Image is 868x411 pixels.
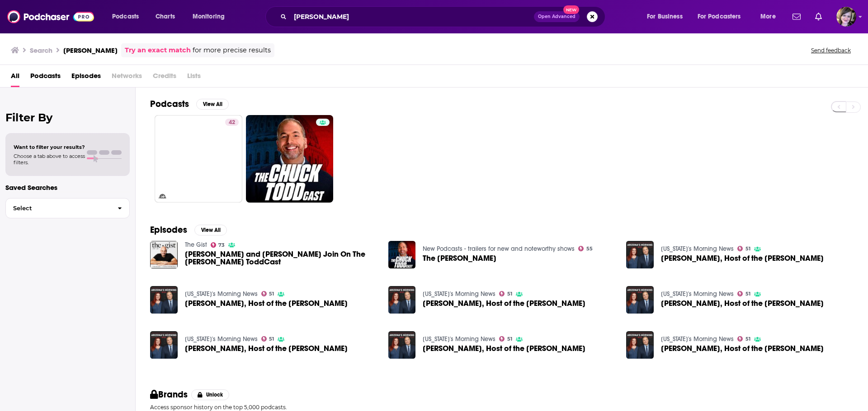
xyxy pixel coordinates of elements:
p: Saved Searches [5,183,130,192]
a: 51 [499,336,512,342]
h2: Brands [150,389,188,400]
span: For Business [647,10,683,23]
span: Logged in as IAmMBlankenship [836,7,856,27]
a: 51 [261,291,274,296]
a: Chuck Todd, Host of the Chuck ToddCast [185,300,348,307]
span: 51 [745,247,750,251]
a: Podchaser - Follow, Share and Rate Podcasts [7,8,94,25]
a: Chuck Todd, Host of the Chuck ToddCast [185,345,348,352]
span: 51 [507,337,512,341]
a: EpisodesView All [150,224,227,236]
h2: Episodes [150,224,187,236]
a: 51 [737,336,750,342]
span: 42 [229,118,235,127]
a: All [11,69,19,87]
a: Episodes [71,69,101,87]
a: 73 [211,242,225,248]
span: 51 [269,292,274,296]
img: Chuck Todd, Host of the Chuck ToddCast [626,241,654,268]
span: 73 [218,243,225,247]
button: Open AdvancedNew [534,11,580,22]
a: Arizona's Morning News [185,335,258,343]
a: Show notifications dropdown [789,9,804,24]
a: 42 [225,119,239,126]
span: [PERSON_NAME], Host of the [PERSON_NAME] [185,300,348,307]
a: Arizona's Morning News [423,290,495,298]
button: View All [194,225,227,236]
button: open menu [641,9,694,24]
span: 55 [586,247,593,251]
span: 51 [269,337,274,341]
a: Chuck Todd and Mike Pesca Join On The Chuck ToddCast [150,241,178,268]
a: PodcastsView All [150,98,229,110]
a: Arizona's Morning News [661,290,734,298]
a: Charts [150,9,180,24]
span: Podcasts [112,10,139,23]
img: Chuck Todd, Host of the Chuck ToddCast [626,286,654,314]
span: [PERSON_NAME], Host of the [PERSON_NAME] [423,345,585,352]
a: Arizona's Morning News [661,245,734,253]
span: 51 [745,292,750,296]
a: Chuck Todd, Host of the Chuck ToddCast [661,345,824,352]
a: New Podcasts - trailers for new and noteworthy shows [423,245,575,253]
img: Chuck Todd, Host of the Chuck ToddCast [388,286,416,314]
span: Select [6,205,110,211]
a: Arizona's Morning News [185,290,258,298]
a: Arizona's Morning News [661,335,734,343]
span: The [PERSON_NAME] [423,254,496,262]
button: Select [5,198,130,218]
span: [PERSON_NAME], Host of the [PERSON_NAME] [423,300,585,307]
button: open menu [186,9,236,24]
img: The Chuck ToddCast [388,241,416,268]
button: open menu [692,9,754,24]
img: Chuck Todd, Host of the Chuck ToddCast [388,331,416,359]
span: More [760,10,776,23]
a: Chuck Todd, Host of the Chuck ToddCast [150,286,178,314]
a: Chuck Todd, Host of the Chuck ToddCast [661,300,824,307]
a: Arizona's Morning News [423,335,495,343]
img: Chuck Todd, Host of the Chuck ToddCast [150,331,178,359]
span: [PERSON_NAME], Host of the [PERSON_NAME] [661,254,824,262]
button: open menu [754,9,787,24]
span: Monitoring [193,10,225,23]
h3: [PERSON_NAME] [63,46,118,55]
a: Show notifications dropdown [811,9,826,24]
img: User Profile [836,7,856,27]
span: Want to filter your results? [14,144,85,150]
span: 51 [745,337,750,341]
span: for more precise results [193,45,271,55]
button: open menu [106,9,151,24]
input: Search podcasts, credits, & more... [290,9,534,24]
span: [PERSON_NAME], Host of the [PERSON_NAME] [661,300,824,307]
a: Chuck Todd, Host of the Chuck ToddCast [423,300,585,307]
a: 51 [499,291,512,296]
button: View All [196,99,229,110]
h2: Podcasts [150,98,189,110]
img: Chuck Todd, Host of the Chuck ToddCast [626,331,654,359]
span: 51 [507,292,512,296]
button: Send feedback [808,46,854,54]
a: Try an exact match [125,45,191,55]
h3: Search [30,46,52,55]
span: For Podcasters [698,10,741,23]
p: Access sponsor history on the top 5,000 podcasts. [150,404,854,411]
span: Credits [153,69,176,87]
span: Choose a tab above to access filters. [14,153,85,166]
button: Show profile menu [836,7,856,27]
a: 51 [737,246,750,251]
a: 55 [578,246,593,251]
a: Chuck Todd, Host of the Chuck ToddCast [423,345,585,352]
a: Podcasts [30,69,61,87]
span: Lists [187,69,201,87]
span: [PERSON_NAME] and [PERSON_NAME] Join On The [PERSON_NAME] ToddCast [185,250,377,266]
